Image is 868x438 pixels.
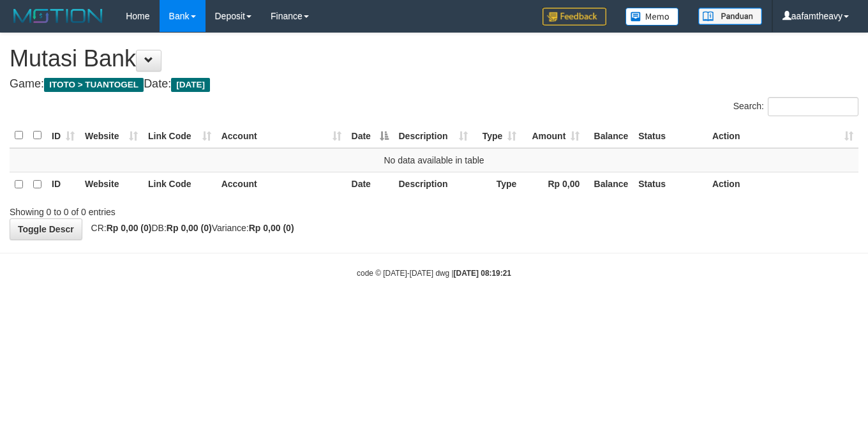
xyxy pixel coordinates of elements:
[167,223,212,233] strong: Rp 0,00 (0)
[521,172,585,197] th: Rp 0,00
[473,172,521,197] th: Type
[216,123,347,148] th: Account: activate to sort column ascending
[707,172,858,197] th: Action
[171,78,210,92] span: [DATE]
[347,172,394,197] th: Date
[347,123,394,148] th: Date: activate to sort column descending
[585,123,633,148] th: Balance
[10,200,352,218] div: Showing 0 to 0 of 0 entries
[542,8,606,26] img: Feedback.jpg
[473,123,521,148] th: Type: activate to sort column ascending
[85,223,294,233] span: CR: DB: Variance:
[44,78,144,92] span: ITOTO > TUANTOGEL
[10,78,858,91] h4: Game: Date:
[521,123,585,148] th: Amount: activate to sort column ascending
[80,123,143,148] th: Website: activate to sort column ascending
[707,123,858,148] th: Action: activate to sort column ascending
[216,172,347,197] th: Account
[10,6,107,26] img: MOTION_logo.png
[454,269,511,278] strong: [DATE] 08:19:21
[249,223,294,233] strong: Rp 0,00 (0)
[47,123,80,148] th: ID: activate to sort column ascending
[633,172,707,197] th: Status
[625,8,679,26] img: Button%20Memo.svg
[633,123,707,148] th: Status
[10,148,858,172] td: No data available in table
[394,123,474,148] th: Description: activate to sort column ascending
[47,172,80,197] th: ID
[10,218,82,240] a: Toggle Descr
[357,269,511,278] small: code © [DATE]-[DATE] dwg |
[107,223,152,233] strong: Rp 0,00 (0)
[10,46,858,72] h1: Mutasi Bank
[768,97,858,116] input: Search:
[143,172,216,197] th: Link Code
[394,172,474,197] th: Description
[698,8,762,25] img: panduan.png
[80,172,143,197] th: Website
[143,123,216,148] th: Link Code: activate to sort column ascending
[733,97,858,116] label: Search:
[585,172,633,197] th: Balance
